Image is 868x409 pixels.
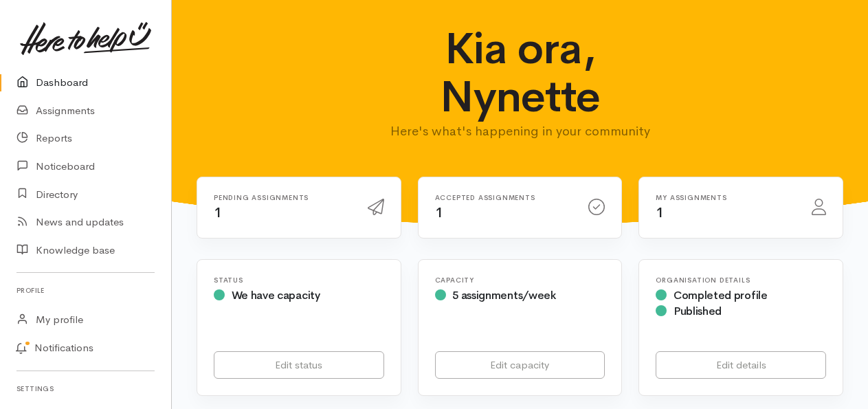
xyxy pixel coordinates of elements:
h6: Profile [16,281,155,300]
span: Completed profile [674,288,768,302]
h6: Organisation Details [656,276,826,284]
span: 5 assignments/week [452,288,555,302]
span: 1 [214,204,222,221]
a: Edit status [214,351,384,379]
h6: Pending assignments [214,194,351,201]
h1: Kia ora, Nynette [362,25,678,122]
h6: Capacity [435,276,605,284]
h6: My assignments [656,194,795,201]
a: Edit details [656,351,826,379]
span: 1 [656,204,664,221]
a: Edit capacity [435,351,605,379]
h6: Accepted assignments [435,194,572,201]
p: Here's what's happening in your community [362,122,678,141]
span: 1 [435,204,443,221]
h6: Settings [16,379,155,398]
span: Published [674,304,722,318]
span: We have capacity [232,288,320,302]
h6: Status [214,276,384,284]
